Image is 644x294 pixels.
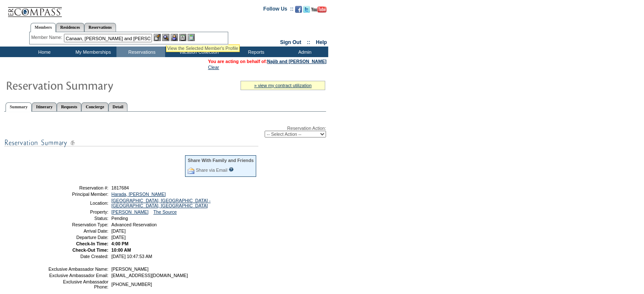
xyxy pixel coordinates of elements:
[32,102,57,111] a: Itinerary
[111,185,129,190] span: 1817684
[111,247,131,253] span: 10:00 AM
[116,47,165,57] td: Reservations
[295,8,302,14] a: Become our fan on Facebook
[111,209,149,214] a: [PERSON_NAME]
[48,185,108,190] td: Reservation #:
[4,126,326,137] div: Reservation Action:
[6,102,32,112] a: Summary
[111,267,149,272] span: [PERSON_NAME]
[280,39,301,45] a: Sign Out
[208,65,219,70] a: Clear
[81,102,108,111] a: Concierge
[208,59,326,64] font: You are acting on behalf of:
[311,6,326,13] img: Subscribe to our YouTube Channel
[84,23,116,32] a: Reservations
[111,254,152,259] span: [DATE] 10:47:53 AM
[19,47,68,57] td: Home
[68,47,116,57] td: My Memberships
[111,241,128,246] span: 4:00 PM
[153,209,177,214] a: The Source
[154,34,161,41] img: b_edit.gif
[295,6,302,13] img: Become our fan on Facebook
[311,8,326,14] a: Subscribe to our YouTube Channel
[48,209,108,214] td: Property:
[111,228,126,234] span: [DATE]
[111,222,157,227] span: Advanced Reservation
[303,6,310,13] img: Follow us on Twitter
[303,8,310,14] a: Follow us on Twitter
[56,23,84,32] a: Residences
[188,158,254,163] div: Share With Family and Friends
[179,34,186,41] img: Reservations
[48,273,108,278] td: Exclusive Ambassador Email:
[48,235,108,240] td: Departure Date:
[111,198,210,208] a: [GEOGRAPHIC_DATA], [GEOGRAPHIC_DATA] - [GEOGRAPHIC_DATA], [GEOGRAPHIC_DATA]
[31,34,64,41] div: Member Name:
[6,77,175,93] img: Reservaton Summary
[316,39,327,45] a: Help
[263,5,293,15] td: Follow Us ::
[279,47,328,57] td: Admin
[307,39,310,45] span: ::
[162,34,169,41] img: View
[48,192,108,197] td: Principal Member:
[48,279,108,289] td: Exclusive Ambassador Phone:
[4,137,258,148] img: subTtlResSummary.gif
[108,102,128,111] a: Detail
[111,282,152,287] span: [PHONE_NUMBER]
[57,102,81,111] a: Requests
[48,222,108,227] td: Reservation Type:
[229,167,234,172] input: What is this?
[48,216,108,221] td: Status:
[76,241,108,246] strong: Check-In Time:
[30,23,56,32] a: Members
[167,46,238,51] div: View the Selected Member's Profile
[231,47,279,57] td: Reports
[48,228,108,234] td: Arrival Date:
[165,47,231,57] td: Vacation Collection
[196,168,227,173] a: Share via Email
[111,216,128,221] span: Pending
[48,198,108,208] td: Location:
[48,267,108,272] td: Exclusive Ambassador Name:
[111,273,188,278] span: [EMAIL_ADDRESS][DOMAIN_NAME]
[48,254,108,259] td: Date Created:
[267,59,326,64] a: Najib and [PERSON_NAME]
[111,235,126,240] span: [DATE]
[254,83,312,88] a: » view my contract utilization
[72,247,108,253] strong: Check-Out Time:
[188,34,195,41] img: b_calculator.gif
[171,34,178,41] img: Impersonate
[111,192,166,197] a: Harada, [PERSON_NAME]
